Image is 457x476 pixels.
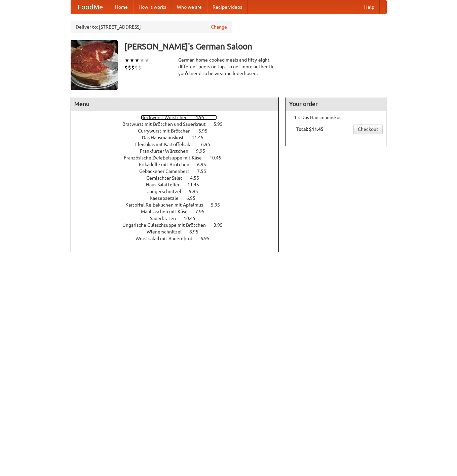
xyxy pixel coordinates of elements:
[147,189,188,194] span: Jaegerschnitzel
[71,97,279,111] h4: Menu
[201,142,217,147] span: 6.95
[147,229,211,234] a: Wienerschnitzel 8.95
[147,229,188,234] span: Wienerschnitzel
[200,236,216,241] span: 6.95
[135,64,138,71] li: $
[122,222,235,228] a: Ungarische Gulaschsuppe mit Brötchen 3.95
[125,202,210,208] span: Kartoffel Reibekuchen mit Apfelmus
[135,142,200,147] span: Fleishkas mit Kartoffelsalat
[141,115,217,120] a: Bockwurst Würstchen 4.95
[214,121,229,127] span: 5.95
[124,40,387,53] h3: [PERSON_NAME]'s German Saloon
[71,40,118,90] img: angular.jpg
[140,57,145,64] li: ★
[146,182,186,187] span: Haus Salatteller
[353,124,383,134] a: Checkout
[128,64,131,71] li: $
[207,0,247,14] a: Recipe videos
[195,209,211,214] span: 7.95
[71,21,232,33] div: Deliver to: [STREET_ADDRESS]
[150,216,208,221] a: Sauerbraten 10.45
[187,182,206,187] span: 11.45
[138,64,141,71] li: $
[131,64,135,71] li: $
[124,64,128,71] li: $
[184,216,202,221] span: 10.45
[139,169,196,174] span: Gebackener Camenbert
[145,57,150,64] li: ★
[197,162,213,167] span: 6.95
[186,195,202,201] span: 6.95
[71,0,110,14] a: FoodMe
[136,236,222,241] a: Wurstsalad mit Bauernbrot 6.95
[210,155,228,160] span: 10.45
[141,115,194,120] span: Bockwurst Würstchen
[197,169,213,174] span: 7.55
[139,169,219,174] a: Gebackener Camenbert 7.55
[146,182,212,187] a: Haus Salatteller 11.45
[214,222,229,228] span: 3.95
[124,155,234,160] a: Französische Zwiebelsuppe mit Käse 10.45
[286,97,386,111] h4: Your order
[122,121,235,127] a: Bratwurst mit Brötchen und Sauerkraut 5.95
[133,0,172,14] a: How it works
[135,57,140,64] li: ★
[110,0,133,14] a: Home
[211,24,227,30] a: Change
[150,216,183,221] span: Sauerbraten
[139,162,219,167] a: Frikadelle mit Brötchen 6.95
[141,209,217,214] a: Maultaschen mit Käse 7.95
[141,209,194,214] span: Maultaschen mit Käse
[124,57,129,64] li: ★
[139,162,196,167] span: Frikadelle mit Brötchen
[146,175,189,181] span: Gemischter Salat
[172,0,207,14] a: Who we are
[142,135,216,140] a: Das Hausmannskost 11.45
[359,0,380,14] a: Help
[136,236,199,241] span: Wurstsalad mit Bauernbrot
[147,189,211,194] a: Jaegerschnitzel 9.95
[192,135,210,140] span: 11.45
[150,195,208,201] a: Kaesepaetzle 6.95
[196,148,212,154] span: 9.95
[135,142,223,147] a: Fleishkas mit Kartoffelsalat 6.95
[189,189,205,194] span: 9.95
[211,202,227,208] span: 5.95
[122,222,213,228] span: Ungarische Gulaschsuppe mit Brötchen
[140,148,218,154] a: Frankfurter Würstchen 9.95
[150,195,185,201] span: Kaesepaetzle
[129,57,135,64] li: ★
[190,175,206,181] span: 4.55
[140,148,195,154] span: Frankfurter Würstchen
[124,155,208,160] span: Französische Zwiebelsuppe mit Käse
[122,121,213,127] span: Bratwurst mit Brötchen und Sauerkraut
[125,202,232,208] a: Kartoffel Reibekuchen mit Apfelmus 5.95
[195,115,211,120] span: 4.95
[198,128,214,134] span: 5.95
[142,135,191,140] span: Das Hausmannskost
[138,128,220,134] a: Currywurst mit Brötchen 5.95
[138,128,197,134] span: Currywurst mit Brötchen
[289,114,383,121] li: 1 × Das Hausmannskost
[178,57,279,77] div: German home-cooked meals and fifty-eight different beers on tap. To get more authentic, you'd nee...
[146,175,212,181] a: Gemischter Salat 4.55
[296,126,323,132] b: Total: $11.45
[189,229,205,234] span: 8.95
